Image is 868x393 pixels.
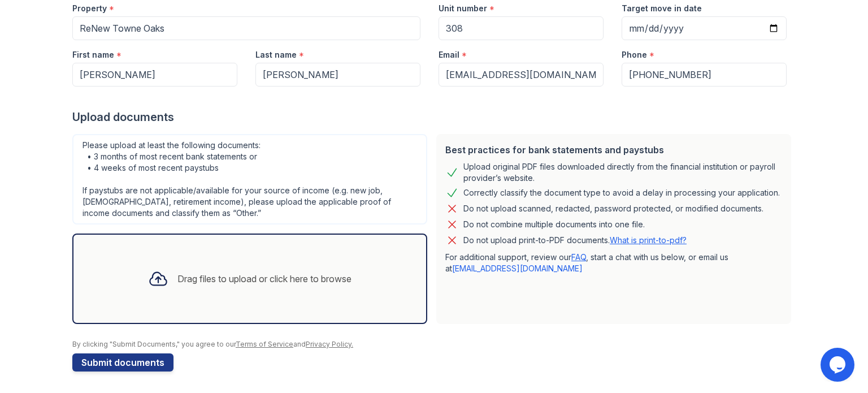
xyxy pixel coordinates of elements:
a: Terms of Service [236,340,293,348]
div: Do not combine multiple documents into one file. [463,218,645,231]
a: FAQ [571,252,586,262]
a: What is print-to-pdf? [610,235,687,245]
label: Phone [622,49,647,61]
div: Best practices for bank statements and paystubs [445,143,782,157]
div: Correctly classify the document type to avoid a delay in processing your application. [463,186,780,200]
label: First name [72,49,114,61]
a: [EMAIL_ADDRESS][DOMAIN_NAME] [452,264,583,273]
iframe: chat widget [821,348,857,382]
label: Unit number [439,3,487,14]
div: Upload documents [72,109,796,125]
div: By clicking "Submit Documents," you agree to our and [72,340,796,349]
label: Email [439,49,459,61]
a: Privacy Policy. [306,340,353,348]
div: Upload original PDF files downloaded directly from the financial institution or payroll provider’... [463,161,782,184]
div: Drag files to upload or click here to browse [177,272,351,286]
p: Do not upload print-to-PDF documents. [463,235,687,246]
p: For additional support, review our , start a chat with us below, or email us at [445,252,782,274]
label: Target move in date [622,3,702,14]
div: Please upload at least the following documents: • 3 months of most recent bank statements or • 4 ... [72,134,427,224]
label: Property [72,3,107,14]
div: Do not upload scanned, redacted, password protected, or modified documents. [463,202,763,215]
button: Submit documents [72,353,173,372]
label: Last name [255,49,297,61]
